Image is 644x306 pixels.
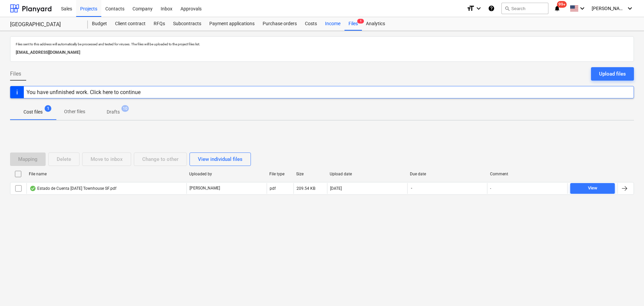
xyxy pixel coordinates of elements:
div: - [490,186,491,191]
p: Cost files [23,108,43,116]
span: - [410,185,413,191]
span: Files [10,70,21,78]
a: Income [321,17,344,31]
div: File name [29,172,184,176]
div: File type [269,172,291,176]
p: Drafts [107,108,120,116]
div: You have unfinished work. Click here to continue [26,89,141,95]
span: 99+ [557,1,567,8]
p: Other files [64,108,85,115]
p: [EMAIL_ADDRESS][DOMAIN_NAME] [16,49,628,56]
div: Due date [410,172,485,176]
div: Estado de Cuenta [DATE] Townhouse SF.pdf [30,186,116,191]
a: Payment applications [205,17,259,31]
i: keyboard_arrow_down [475,4,483,12]
span: 1 [45,105,51,112]
a: Analytics [362,17,389,31]
a: Purchase orders [259,17,301,31]
a: Files1 [344,17,362,31]
div: [GEOGRAPHIC_DATA] [10,21,80,28]
iframe: Chat Widget [610,274,644,306]
span: [PERSON_NAME] [592,6,625,11]
button: View individual files [190,152,251,166]
button: Upload files [591,67,634,81]
div: Upload files [599,70,626,78]
div: [DATE] [330,186,342,191]
div: Size [296,172,324,176]
div: 209.54 KB [297,186,315,191]
div: Uploaded by [189,172,264,176]
a: Subcontracts [169,17,205,31]
button: Search [501,3,548,14]
span: 10 [121,105,129,112]
i: format_size [467,4,475,12]
div: pdf [270,186,276,191]
i: Knowledge base [488,4,495,12]
span: search [504,6,510,11]
i: keyboard_arrow_down [578,4,586,12]
a: Client contract [111,17,150,31]
p: [PERSON_NAME] [190,185,220,191]
div: OCR finished [30,186,36,191]
i: keyboard_arrow_down [626,4,634,12]
div: View individual files [198,155,243,164]
div: Files [344,17,362,31]
div: View [588,184,597,192]
a: Costs [301,17,321,31]
a: RFQs [150,17,169,31]
a: Budget [88,17,111,31]
div: Upload date [330,172,405,176]
i: notifications [554,4,560,12]
button: View [570,183,615,194]
p: Files sent to this address will automatically be processed and tested for viruses. The files will... [16,42,628,46]
span: 1 [357,19,364,24]
div: Comment [490,172,565,176]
